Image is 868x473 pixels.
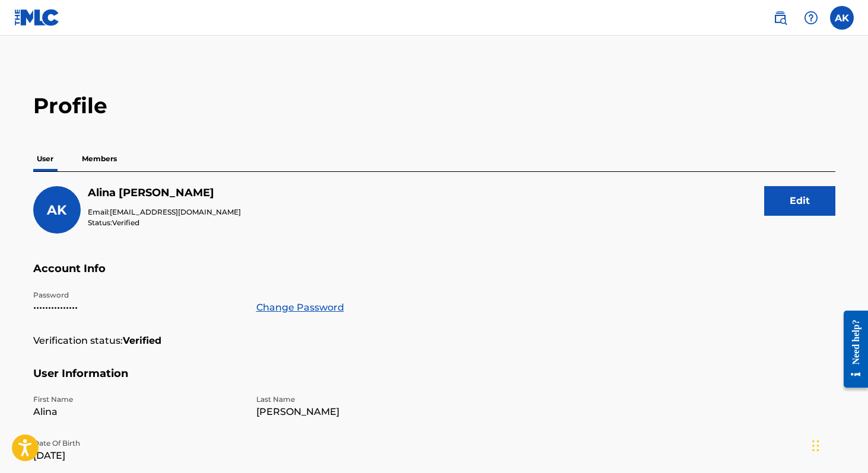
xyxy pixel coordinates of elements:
[768,6,792,30] a: Public Search
[799,6,823,30] div: Help
[88,207,241,218] p: Email:
[33,367,835,395] h5: User Information
[33,92,835,119] h2: Profile
[812,428,819,464] div: Drag
[33,146,57,171] p: User
[33,334,123,348] p: Verification status:
[33,449,242,463] p: [DATE]
[33,405,242,419] p: Alina
[112,218,139,227] span: Verified
[47,202,66,218] span: AK
[88,218,241,228] p: Status:
[33,290,242,301] p: Password
[256,405,465,419] p: [PERSON_NAME]
[14,9,60,26] img: MLC Logo
[88,186,241,200] h5: Alina Khangura
[33,301,242,315] p: •••••••••••••••
[33,438,242,449] p: Date Of Birth
[773,11,787,25] img: search
[830,6,854,30] div: User Menu
[835,302,868,397] iframe: Resource Center
[123,334,161,348] strong: Verified
[809,416,868,473] iframe: Chat Widget
[33,394,242,405] p: First Name
[256,301,344,315] a: Change Password
[78,146,120,171] p: Members
[110,207,241,216] span: [EMAIL_ADDRESS][DOMAIN_NAME]
[804,11,818,25] img: help
[256,394,465,405] p: Last Name
[33,262,835,290] h5: Account Info
[764,186,835,216] button: Edit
